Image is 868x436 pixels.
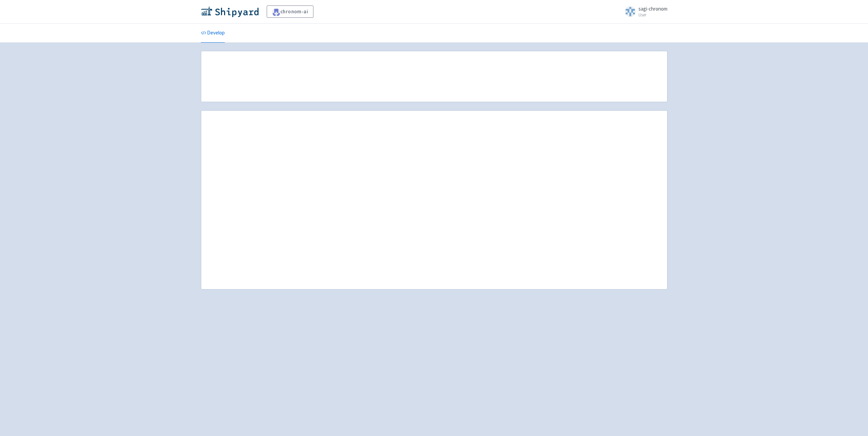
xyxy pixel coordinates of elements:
span: sagi-chronom [638,5,667,12]
a: Develop [201,24,225,43]
a: chronom-ai [267,5,314,18]
img: Shipyard logo [201,6,259,17]
small: User [638,13,667,17]
a: sagi-chronom User [621,6,667,17]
